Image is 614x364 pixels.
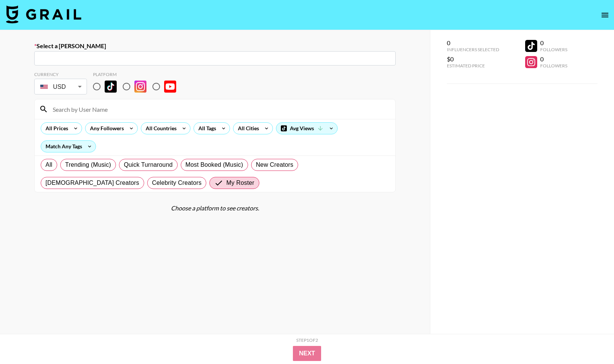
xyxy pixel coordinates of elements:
div: Followers [540,47,567,52]
div: 0 [540,55,567,63]
div: Platform [93,72,182,77]
div: 0 [447,39,499,47]
span: New Creators [256,160,294,169]
input: Search by User Name [48,103,391,115]
div: Currency [34,72,87,77]
span: Trending (Music) [65,160,111,169]
span: Most Booked (Music) [186,160,243,169]
label: Select a [PERSON_NAME] [34,42,396,50]
div: Estimated Price [447,63,499,69]
div: Any Followers [85,123,125,134]
span: My Roster [226,178,254,187]
img: Instagram [134,81,146,93]
div: Step 1 of 2 [296,337,318,343]
div: Avg Views [276,123,337,134]
button: Next [293,346,321,361]
div: USD [36,80,85,93]
div: Influencers Selected [447,47,499,52]
div: $0 [447,55,499,63]
img: TikTok [105,81,117,93]
img: Grail Talent [6,5,81,23]
div: Match Any Tags [41,141,96,152]
div: All Prices [41,123,70,134]
span: Quick Turnaround [124,160,173,169]
img: YouTube [164,81,176,93]
span: Celebrity Creators [152,178,202,187]
span: [DEMOGRAPHIC_DATA] Creators [46,178,139,187]
div: Choose a platform to see creators. [34,204,396,212]
button: open drawer [597,8,612,23]
span: All [46,160,52,169]
div: All Countries [141,123,178,134]
div: All Cities [233,123,261,134]
div: 0 [540,39,567,47]
div: All Tags [194,123,218,134]
div: Followers [540,63,567,69]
